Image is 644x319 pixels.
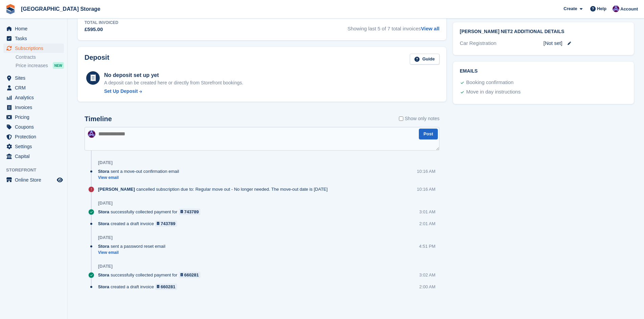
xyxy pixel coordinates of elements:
a: menu [3,93,64,102]
img: Hollie Harvey [613,5,619,12]
div: 2:01 AM [419,220,435,227]
a: 660281 [155,284,177,290]
a: Guide [410,54,439,65]
a: menu [3,142,64,151]
span: CRM [15,83,55,92]
div: 10:16 AM [417,168,435,175]
span: Settings [15,142,55,151]
span: Invoices [15,103,55,112]
label: Show only notes [399,115,439,122]
a: Preview store [56,176,64,184]
div: successfully collected payment for [98,209,204,215]
p: A deposit can be created here or directly from Storefront bookings. [104,79,243,86]
span: Subscriptions [15,44,55,53]
div: sent a password reset email [98,243,169,249]
button: Post [419,129,438,140]
span: Pricing [15,112,55,122]
a: 743789 [179,209,201,215]
span: Price increases [16,62,48,69]
a: menu [3,24,64,33]
a: menu [3,103,64,112]
div: 743789 [161,220,175,227]
div: [DATE] [98,235,113,240]
span: Tasks [15,34,55,43]
div: cancelled subscription due to: Regular move out - No longer needed. The move-out date is [DATE] [98,186,331,192]
a: View email [98,250,169,256]
span: [PERSON_NAME] [98,186,135,192]
a: Contracts [16,54,64,60]
div: successfully collected payment for [98,272,204,278]
a: menu [3,122,64,132]
div: created a draft invoice [98,220,181,227]
span: Stora [98,284,109,290]
div: Car Registration [460,39,543,47]
div: £595.00 [85,26,118,33]
img: Hollie Harvey [88,130,95,138]
div: 660281 [161,284,175,290]
div: 743789 [184,209,199,215]
a: View email [98,175,183,181]
div: 3:02 AM [419,272,435,278]
span: Home [15,24,55,33]
h2: Emails [460,69,627,74]
img: stora-icon-8386f47178a22dfd0bd8f6a31ec36ba5ce8667c1dd55bd0f319d3a0aa187defe.svg [5,4,16,14]
a: [GEOGRAPHIC_DATA] Storage [18,3,103,15]
a: menu [3,44,64,53]
div: 3:01 AM [419,209,435,215]
span: Sites [15,73,55,83]
span: Coupons [15,122,55,132]
a: View all [421,26,439,31]
span: Protection [15,132,55,141]
div: [Not set] [544,39,627,47]
div: 2:00 AM [419,284,435,290]
span: Storefront [6,167,67,174]
span: Online Store [15,175,55,185]
input: Show only notes [399,115,403,122]
div: [DATE] [98,201,113,206]
span: Showing last 5 of 7 total invoices [348,20,439,33]
span: Help [597,5,606,12]
h2: Deposit [85,54,109,65]
span: Stora [98,168,109,175]
a: menu [3,152,64,161]
span: Create [564,5,577,12]
span: Analytics [15,93,55,102]
a: menu [3,175,64,185]
div: 10:16 AM [417,186,435,192]
a: Set Up Deposit [104,88,243,95]
a: menu [3,83,64,92]
div: [DATE] [98,264,113,269]
div: created a draft invoice [98,284,181,290]
span: Capital [15,152,55,161]
span: Account [620,6,638,12]
span: Stora [98,272,109,278]
h2: Timeline [85,115,112,123]
a: menu [3,73,64,83]
a: 660281 [179,272,201,278]
span: Stora [98,243,109,249]
div: Set Up Deposit [104,88,138,95]
div: 4:51 PM [419,243,435,249]
a: 743789 [155,220,177,227]
div: Booking confirmation [466,79,514,87]
a: Price increases NEW [16,62,64,69]
div: sent a move-out confirmation email [98,168,183,175]
a: menu [3,34,64,43]
h2: [PERSON_NAME] Net2 Additional Details [460,29,627,34]
div: No deposit set up yet [104,71,243,79]
a: menu [3,112,64,122]
span: Stora [98,220,109,227]
a: menu [3,132,64,141]
span: Stora [98,209,109,215]
div: 660281 [184,272,199,278]
div: [DATE] [98,160,113,165]
div: Move in day instructions [466,88,521,96]
div: NEW [53,62,64,69]
div: Total Invoiced [85,20,118,26]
